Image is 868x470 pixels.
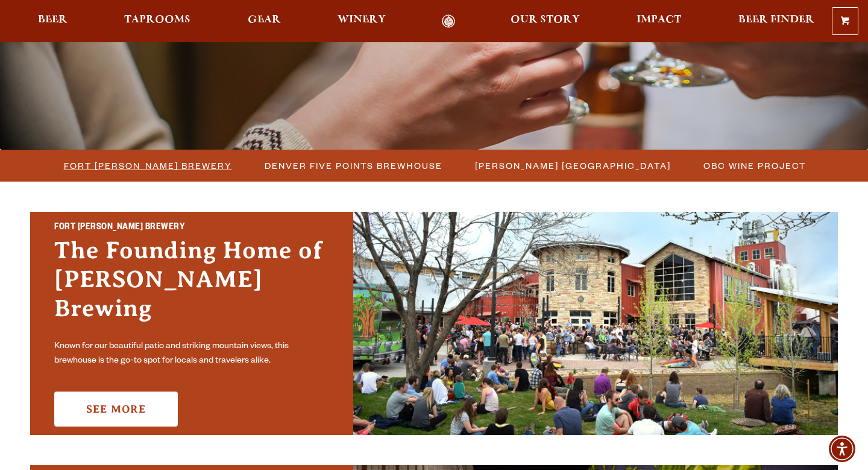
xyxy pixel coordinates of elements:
a: See More [54,392,178,427]
span: Beer Finder [738,15,814,25]
a: Impact [629,14,689,28]
span: Denver Five Points Brewhouse [265,157,442,174]
a: Fort [PERSON_NAME] Brewery [57,157,238,174]
a: OBC Wine Project [696,157,812,174]
a: Gear [240,14,289,28]
a: Denver Five Points Brewhouse [257,157,448,174]
div: Accessibility Menu [829,436,855,462]
h2: Fort [PERSON_NAME] Brewery [54,220,329,236]
span: Fort [PERSON_NAME] Brewery [64,157,232,174]
img: Fort Collins Brewery & Taproom' [353,212,838,435]
a: Taprooms [116,14,198,28]
span: Taprooms [124,15,190,25]
h3: The Founding Home of [PERSON_NAME] Brewing [54,236,329,335]
span: Gear [248,15,281,25]
span: Impact [637,15,681,25]
p: Known for our beautiful patio and striking mountain views, this brewhouse is the go-to spot for l... [54,340,329,369]
span: OBC Wine Project [703,157,806,174]
a: Winery [330,14,394,28]
a: Odell Home [426,14,471,28]
a: Our Story [503,14,588,28]
a: Beer [30,14,75,28]
span: [PERSON_NAME] [GEOGRAPHIC_DATA] [475,157,671,174]
a: Beer Finder [731,14,822,28]
span: Winery [338,15,386,25]
span: Beer [38,15,68,25]
a: [PERSON_NAME] [GEOGRAPHIC_DATA] [468,157,677,174]
span: Our Story [511,15,580,25]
